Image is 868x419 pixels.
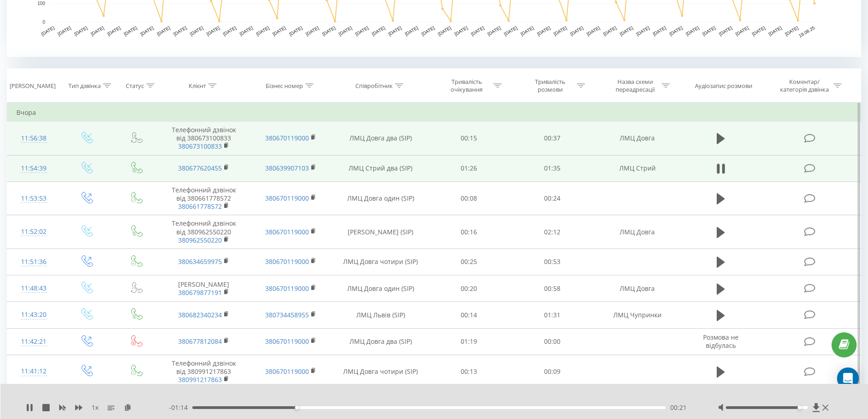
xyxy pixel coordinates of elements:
a: 380677812084 [178,337,222,346]
div: 11:54:39 [16,160,51,177]
text: [DATE] [536,25,551,36]
div: Тип дзвінка [68,82,101,90]
text: [DATE] [107,25,122,36]
text: 0 [42,20,45,25]
td: 00:13 [427,355,511,388]
text: [DATE] [156,25,171,36]
td: Вчора [7,103,861,122]
text: [DATE] [41,25,56,36]
td: 01:35 [511,155,594,181]
text: [DATE] [354,25,370,36]
td: ЛМЦ Довга чотири (SIP) [334,248,427,275]
td: ЛМЦ Довга [594,275,680,302]
td: ЛМЦ Довга чотири (SIP) [334,355,427,388]
text: [DATE] [437,25,452,36]
div: [PERSON_NAME] [10,82,56,90]
span: - 01:14 [169,403,192,412]
div: Бізнес номер [266,82,303,90]
text: [DATE] [387,25,402,36]
text: [DATE] [239,25,254,36]
td: 01:26 [427,155,511,181]
span: Розмова не відбулась [703,333,739,350]
text: [DATE] [619,25,634,36]
td: ЛМЦ Львів (SIP) [334,302,427,328]
text: [DATE] [718,25,733,36]
td: 00:20 [427,275,511,302]
a: 380661778572 [178,202,222,211]
span: 00:21 [670,403,687,412]
div: 11:42:21 [16,333,51,351]
div: 11:48:43 [16,279,51,297]
text: [DATE] [636,25,651,36]
text: [DATE] [421,25,436,36]
div: Клієнт [189,82,206,90]
div: Accessibility label [798,406,801,409]
td: 00:00 [511,328,594,355]
text: [DATE] [702,25,717,36]
div: 11:43:20 [16,306,51,324]
a: 380670119000 [265,134,309,142]
div: 11:52:02 [16,223,51,241]
td: 00:15 [427,122,511,155]
td: [PERSON_NAME] [160,275,247,302]
div: 11:53:53 [16,190,51,207]
div: Аудіозапис розмови [695,82,752,90]
text: [DATE] [487,25,502,36]
a: 380634659975 [178,257,222,266]
text: [DATE] [371,25,386,36]
text: [DATE] [553,25,568,36]
td: ЛМЦ Довга один (SIP) [334,181,427,215]
td: Телефонний дзвінок від 380661778572 [160,181,247,215]
a: 380682340234 [178,310,222,319]
td: 02:12 [511,215,594,249]
div: Статус [126,82,144,90]
text: [DATE] [255,25,270,36]
td: 00:09 [511,355,594,388]
td: ЛМЦ Стрий [594,155,680,181]
text: [DATE] [685,25,700,36]
td: 00:14 [427,302,511,328]
text: [DATE] [470,25,485,36]
text: [DATE] [73,25,88,36]
td: 00:53 [511,248,594,275]
text: [DATE] [288,25,303,36]
td: ЛМЦ Довга [594,122,680,155]
a: 380670119000 [265,194,309,202]
a: 380670119000 [265,367,309,376]
text: [DATE] [751,25,766,36]
text: [DATE] [602,25,617,36]
td: 01:31 [511,302,594,328]
a: 380679877191 [178,288,222,297]
text: [DATE] [569,25,584,36]
td: ЛМЦ Стрий два (SIP) [334,155,427,181]
a: 380670119000 [265,337,309,346]
div: 11:51:36 [16,253,51,271]
td: 00:08 [427,181,511,215]
text: [DATE] [668,25,683,36]
div: Accessibility label [295,406,298,409]
text: [DATE] [520,25,535,36]
div: Назва схеми переадресації [611,78,659,93]
td: Телефонний дзвінок від 380991217863 [160,355,247,388]
text: [DATE] [205,25,221,36]
a: 380734458955 [265,310,309,319]
div: Тривалість розмови [526,78,575,93]
td: ЛМЦ Довга два (SIP) [334,122,427,155]
text: [DATE] [222,25,237,36]
div: Співробітник [355,82,393,90]
text: [DATE] [123,25,138,36]
td: 00:24 [511,181,594,215]
text: [DATE] [586,25,601,36]
div: 11:56:38 [16,129,51,147]
a: 380639907103 [265,164,309,172]
text: [DATE] [454,25,469,36]
div: Коментар/категорія дзвінка [778,78,831,93]
text: 19.08.25 [798,25,816,38]
text: [DATE] [321,25,336,36]
td: ЛМЦ Довга два (SIP) [334,328,427,355]
a: 380670119000 [265,257,309,266]
text: [DATE] [139,25,154,36]
td: ЛМЦ Чупринки [594,302,680,328]
text: [DATE] [404,25,419,36]
text: [DATE] [338,25,353,36]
